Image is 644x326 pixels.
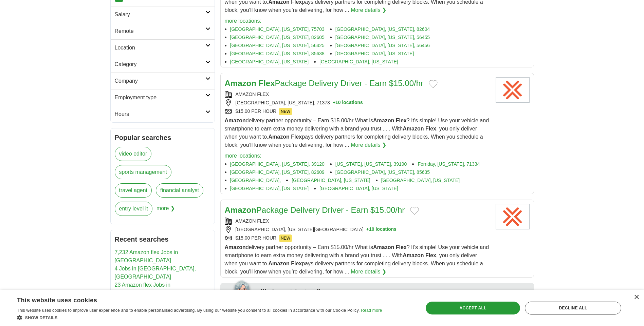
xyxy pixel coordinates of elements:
[225,79,256,88] strong: Amazon
[115,44,205,52] h2: Location
[291,134,302,140] strong: Flex
[259,79,275,88] strong: Flex
[292,178,370,183] a: [GEOGRAPHIC_DATA], [US_STATE]
[17,294,365,304] div: This website uses cookies
[335,169,430,175] a: [GEOGRAPHIC_DATA], [US_STATE], 85635
[115,77,205,85] h2: Company
[335,26,430,32] a: [GEOGRAPHIC_DATA], [US_STATE], 82604
[381,178,460,183] a: [GEOGRAPHIC_DATA], [US_STATE]
[115,282,173,304] a: 23 Amazon flex Jobs in [GEOGRAPHIC_DATA], [GEOGRAPHIC_DATA]
[525,302,621,314] div: Decline all
[115,147,152,161] a: video editor
[418,161,480,167] a: Ferriday, [US_STATE], 71334
[373,118,394,123] strong: Amazon
[111,106,215,122] a: Hours
[230,59,309,64] a: [GEOGRAPHIC_DATA], [US_STATE]
[230,169,325,175] a: [GEOGRAPHIC_DATA], [US_STATE], 82609
[115,133,210,143] h2: Popular searches
[115,234,210,244] h2: Recent searches
[115,249,178,263] a: 7,232 Amazon flex Jobs in [GEOGRAPHIC_DATA]
[115,183,152,198] a: travel agent
[335,43,430,48] a: [GEOGRAPHIC_DATA], [US_STATE], 56456
[225,226,490,233] div: [GEOGRAPHIC_DATA], [US_STATE][GEOGRAPHIC_DATA]
[225,108,490,115] div: $15.00 PER HOUR
[410,207,419,215] button: Add to favorite jobs
[111,6,215,23] a: Salary
[230,26,325,32] a: [GEOGRAPHIC_DATA], [US_STATE], 75703
[335,35,430,40] a: [GEOGRAPHIC_DATA], [US_STATE], 56455
[236,218,269,224] a: AMAZON FLEX
[268,134,289,140] strong: Amazon
[111,56,215,73] a: Category
[157,202,175,220] span: more ❯
[111,73,215,89] a: Company
[225,118,246,123] strong: Amazon
[115,60,205,68] h2: Category
[335,51,414,56] a: [GEOGRAPHIC_DATA], [US_STATE]
[496,77,530,103] img: Amazon Flex logo
[236,91,269,97] a: AMAZON FLEX
[261,287,530,295] div: Want more interviews?
[111,89,215,106] a: Employment type
[115,94,205,102] h2: Employment type
[396,244,407,250] strong: Flex
[17,314,382,321] div: Show details
[351,268,386,276] a: More details ❯
[403,252,424,258] strong: Amazon
[111,23,215,39] a: Remote
[156,183,203,198] a: financial analyst
[115,266,196,280] a: 4 Jobs in [GEOGRAPHIC_DATA], [GEOGRAPHIC_DATA]
[634,295,639,300] div: Close
[230,51,325,56] a: [GEOGRAPHIC_DATA], [US_STATE], 85638
[366,226,397,233] button: +10 locations
[319,186,398,191] a: [GEOGRAPHIC_DATA], [US_STATE]
[225,99,490,106] div: [GEOGRAPHIC_DATA], [US_STATE], 71373
[361,308,382,313] a: Read more, opens a new window
[225,79,424,88] a: Amazon FlexPackage Delivery Driver - Earn $15.00/hr
[115,165,171,179] a: sports management
[403,126,424,131] strong: Amazon
[223,279,256,306] img: apply-iq-scientist.png
[225,118,489,148] span: delivery partner opportunity – Earn $15.00/hr What is ? It's simple! Use your vehicle and smartph...
[225,152,490,160] p: more locations:
[333,99,363,106] button: +10 locations
[333,99,335,106] span: +
[25,315,58,320] span: Show details
[291,261,302,266] strong: Flex
[396,118,407,123] strong: Flex
[335,161,407,167] a: [US_STATE], [US_STATE], 39190
[373,244,394,250] strong: Amazon
[17,308,360,313] span: This website uses cookies to improve user experience and to enable personalised advertising. By u...
[279,108,292,115] span: NEW
[225,244,246,250] strong: Amazon
[225,244,489,274] span: delivery partner opportunity – Earn $15.00/hr What is ? It's simple! Use your vehicle and smartph...
[366,226,369,233] span: +
[225,17,490,25] p: more locations:
[111,39,215,56] a: Location
[429,80,438,88] button: Add to favorite jobs
[225,235,490,242] div: $15.00 PER HOUR
[225,205,405,215] a: AmazonPackage Delivery Driver - Earn $15.00/hr
[351,6,386,14] a: More details ❯
[230,43,325,48] a: [GEOGRAPHIC_DATA], [US_STATE], 56425
[230,178,281,183] a: [GEOGRAPHIC_DATA],
[426,302,520,314] div: Accept all
[230,186,309,191] a: [GEOGRAPHIC_DATA], [US_STATE]
[425,126,436,131] strong: Flex
[115,11,205,19] h2: Salary
[496,204,530,229] img: Amazon Flex logo
[230,35,325,40] a: [GEOGRAPHIC_DATA], [US_STATE], 82605
[319,59,398,64] a: [GEOGRAPHIC_DATA], [US_STATE]
[225,205,256,215] strong: Amazon
[279,235,292,242] span: NEW
[115,202,152,216] a: entry level it
[115,27,205,35] h2: Remote
[115,110,205,118] h2: Hours
[268,261,289,266] strong: Amazon
[425,252,436,258] strong: Flex
[351,141,386,149] a: More details ❯
[230,161,325,167] a: [GEOGRAPHIC_DATA], [US_STATE], 39120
